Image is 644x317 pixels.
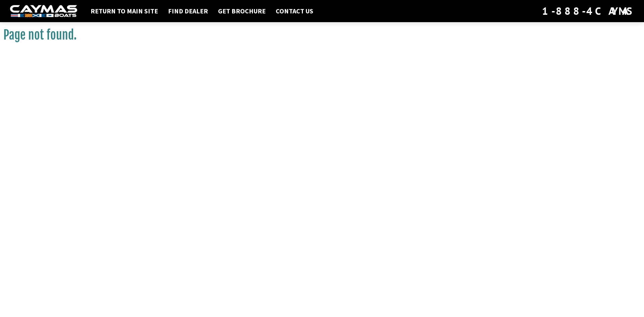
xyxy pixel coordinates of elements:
[87,7,161,15] a: Return to main site
[542,4,634,18] div: 1-888-4CAYMAS
[215,7,269,15] a: Get Brochure
[272,7,317,15] a: Contact Us
[165,7,211,15] a: Find Dealer
[10,5,77,17] img: white-logo-c9c8dbefe5ff5ceceb0f0178aa75bf4bb51f6bca0971e226c86eb53dfe498488.png
[3,28,641,43] h1: Page not found.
